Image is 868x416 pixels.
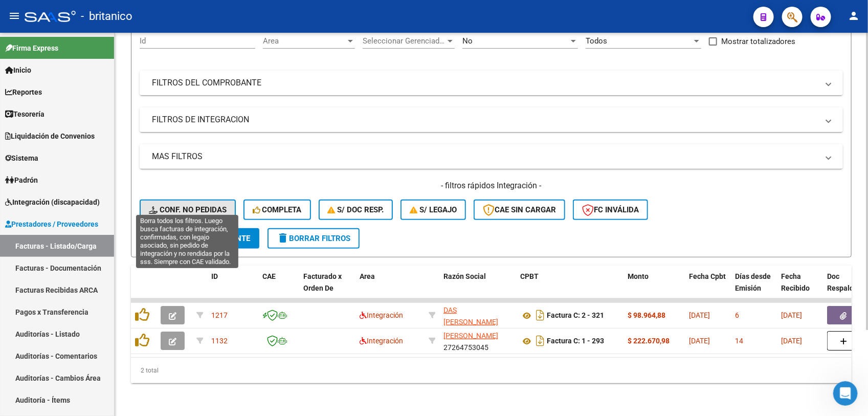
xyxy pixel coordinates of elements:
span: 14 [735,337,743,345]
strong: Factura C: 1 - 293 [547,337,604,345]
span: Mostrar totalizadores [721,35,795,48]
mat-panel-title: FILTROS DEL COMPROBANTE [152,77,818,89]
span: Integración (discapacidad) [5,196,100,208]
button: Completa [243,200,311,220]
button: CAE SIN CARGAR [474,200,565,220]
span: CAE [262,272,276,280]
mat-expansion-panel-header: MAS FILTROS [140,144,843,169]
span: Fecha Cpbt [689,272,726,280]
mat-panel-title: MAS FILTROS [152,151,818,162]
div: 2 total [131,358,852,383]
span: Reportes [5,86,42,98]
span: Razón Social [443,272,486,280]
span: Tesorería [5,108,44,120]
span: Completa [253,205,302,214]
span: CAE SIN CARGAR [483,205,556,214]
div: 27264753045 [443,330,512,352]
span: S/ Doc Resp. [328,205,384,214]
span: Fecha Recibido [781,272,810,292]
strong: Factura C: 2 - 321 [547,312,604,320]
mat-panel-title: FILTROS DE INTEGRACION [152,114,818,125]
datatable-header-cell: Fecha Recibido [777,266,823,311]
mat-expansion-panel-header: FILTROS DEL COMPROBANTE [140,71,843,95]
button: S/ Doc Resp. [319,200,393,220]
span: DAS [PERSON_NAME] [PERSON_NAME] [443,306,498,338]
iframe: Intercom live chat [833,381,858,406]
span: 6 [735,311,739,319]
span: Conf. no pedidas [149,205,227,214]
span: Buscar Comprobante [149,234,250,243]
datatable-header-cell: Razón Social [439,266,516,311]
span: S/ legajo [410,205,457,214]
span: Seleccionar Gerenciador [363,36,446,46]
span: Facturado x Orden De [303,272,342,292]
datatable-header-cell: CPBT [516,266,624,311]
mat-expansion-panel-header: FILTROS DE INTEGRACION [140,107,843,132]
span: Padrón [5,174,38,186]
span: Días desde Emisión [735,272,771,292]
strong: $ 98.964,88 [628,311,665,319]
span: Firma Express [5,42,58,54]
span: Prestadores / Proveedores [5,218,98,230]
button: Conf. no pedidas [140,200,236,220]
button: S/ legajo [400,200,466,220]
datatable-header-cell: Monto [624,266,685,311]
div: 27353672652 [443,304,512,326]
span: Liquidación de Convenios [5,130,95,142]
span: Todos [586,36,607,46]
i: Descargar documento [533,307,547,323]
span: [DATE] [689,311,710,319]
datatable-header-cell: ID [207,266,258,311]
datatable-header-cell: Fecha Cpbt [685,266,731,311]
span: Area [263,36,346,46]
span: Borrar Filtros [277,234,350,243]
i: Descargar documento [533,333,547,349]
span: [DATE] [689,337,710,345]
span: Integración [360,311,403,319]
span: - britanico [81,5,132,28]
span: Inicio [5,64,31,76]
button: FC Inválida [573,200,648,220]
span: 1132 [211,337,228,345]
span: Area [360,272,375,280]
datatable-header-cell: Días desde Emisión [731,266,777,311]
button: Borrar Filtros [268,228,360,249]
strong: $ 222.670,98 [628,337,670,345]
span: [DATE] [781,311,802,319]
span: [PERSON_NAME] [443,332,498,340]
mat-icon: search [149,232,161,244]
datatable-header-cell: CAE [258,266,299,311]
mat-icon: delete [277,232,289,244]
mat-icon: person [848,10,860,22]
datatable-header-cell: Area [355,266,425,311]
span: FC Inválida [582,205,639,214]
span: ID [211,272,218,280]
span: No [462,36,473,46]
span: Integración [360,337,403,345]
span: [DATE] [781,337,802,345]
datatable-header-cell: Facturado x Orden De [299,266,355,311]
button: Buscar Comprobante [140,228,259,249]
span: CPBT [520,272,539,280]
h4: - filtros rápidos Integración - [140,180,843,191]
mat-icon: menu [8,10,20,22]
span: Monto [628,272,649,280]
span: 1217 [211,311,228,319]
span: Sistema [5,152,38,164]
